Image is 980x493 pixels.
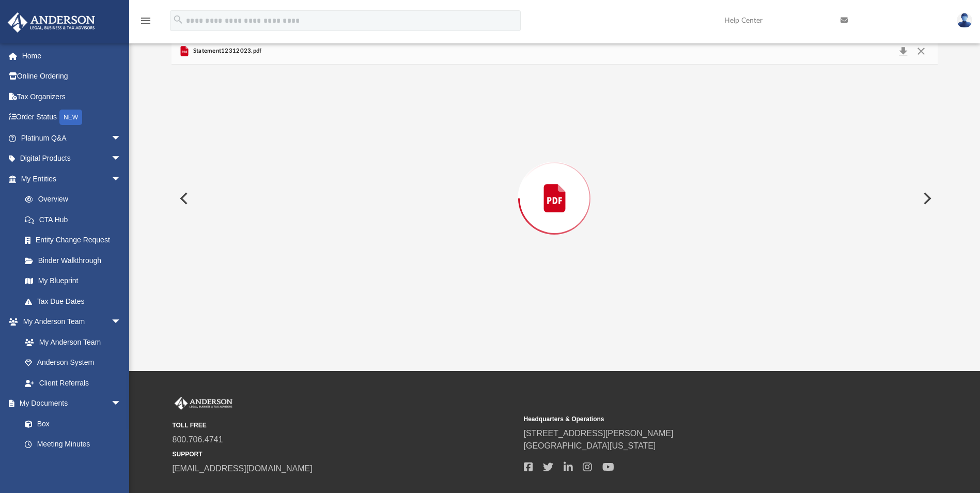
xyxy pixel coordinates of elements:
[139,14,152,27] i: menu
[173,464,313,473] a: [EMAIL_ADDRESS][DOMAIN_NAME]
[172,184,194,213] button: Previous File
[14,434,132,455] a: Meeting Minutes
[7,128,137,148] a: Platinum Q&Aarrow_drop_down
[912,44,930,58] button: Close
[524,429,674,438] a: [STREET_ADDRESS][PERSON_NAME]
[111,393,132,414] span: arrow_drop_down
[7,312,132,332] a: My Anderson Teamarrow_drop_down
[59,110,82,125] div: NEW
[7,66,137,87] a: Online Ordering
[14,230,137,251] a: Entity Change Request
[173,397,235,410] img: Anderson Advisors Platinum Portal
[191,47,261,56] span: Statement12312023.pdf
[139,20,152,27] a: menu
[14,454,127,475] a: Forms Library
[7,45,137,66] a: Home
[7,86,137,107] a: Tax Organizers
[111,128,132,149] span: arrow_drop_down
[7,107,137,128] a: Order StatusNEW
[524,414,868,424] small: Headquarters & Operations
[14,189,137,210] a: Overview
[894,44,912,58] button: Download
[111,148,132,170] span: arrow_drop_down
[173,450,517,459] small: SUPPORT
[14,271,132,291] a: My Blueprint
[172,38,937,332] div: Preview
[14,209,137,230] a: CTA Hub
[173,435,223,444] a: 800.706.4741
[7,148,137,169] a: Digital Productsarrow_drop_down
[14,413,127,434] a: Box
[173,421,517,430] small: TOLL FREE
[14,291,137,312] a: Tax Due Dates
[14,352,132,373] a: Anderson System
[915,184,938,213] button: Next File
[14,332,127,352] a: My Anderson Team
[14,373,132,393] a: Client Referrals
[7,168,137,189] a: My Entitiesarrow_drop_down
[111,312,132,333] span: arrow_drop_down
[14,250,137,271] a: Binder Walkthrough
[957,13,972,28] img: User Pic
[524,441,656,450] a: [GEOGRAPHIC_DATA][US_STATE]
[7,393,132,414] a: My Documentsarrow_drop_down
[173,14,184,25] i: search
[111,168,132,190] span: arrow_drop_down
[5,12,98,33] img: Anderson Advisors Platinum Portal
